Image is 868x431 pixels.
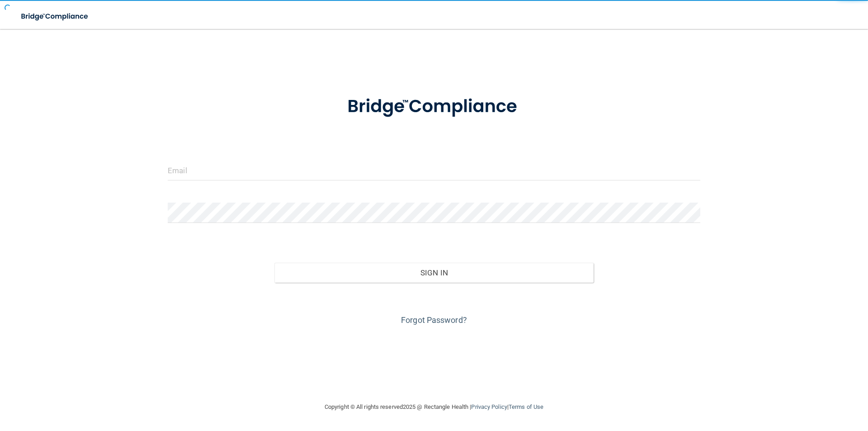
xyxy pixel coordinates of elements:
a: Forgot Password? [401,315,467,325]
img: bridge_compliance_login_screen.278c3ca4.svg [14,7,97,26]
img: bridge_compliance_login_screen.278c3ca4.svg [329,83,539,130]
a: Terms of Use [509,403,543,410]
input: Email [168,160,700,180]
div: Copyright © All rights reserved 2025 @ Rectangle Health | | [269,393,599,422]
a: Privacy Policy [471,403,507,410]
button: Sign In [274,263,594,283]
